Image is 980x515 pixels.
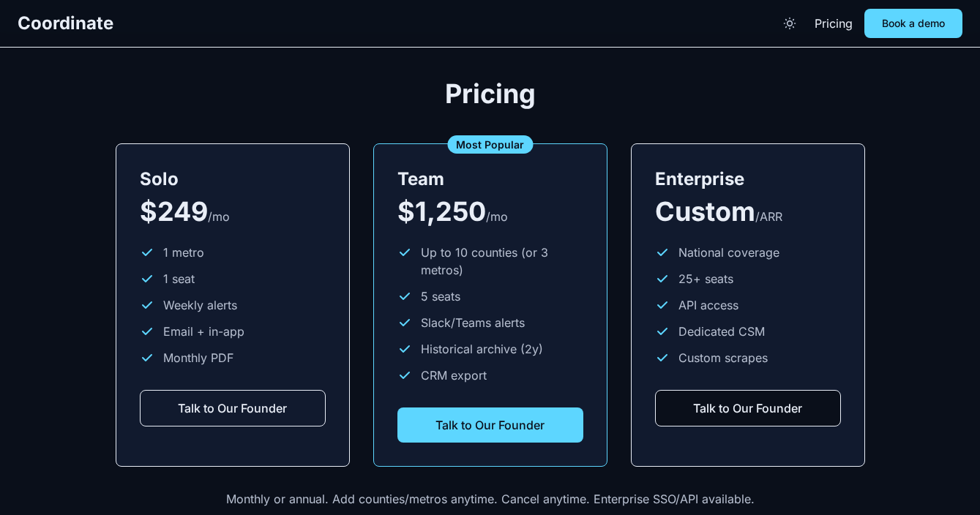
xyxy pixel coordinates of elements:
[208,209,230,224] span: /mo
[421,314,525,331] span: Slack/Teams alerts
[421,287,460,305] span: 5 seats
[163,323,244,340] span: Email + in-app
[397,195,486,228] span: $1,250
[655,168,841,191] h3: Enterprise
[163,244,204,261] span: 1 metro
[18,12,113,35] a: Coordinate
[35,79,945,108] h2: Pricing
[140,195,208,228] span: $249
[35,490,945,508] p: Monthly or annual. Add counties/metros anytime. Cancel anytime. Enterprise SSO/API available.
[140,390,326,426] button: Talk to Our Founder
[163,349,233,366] span: Monthly PDF
[678,323,765,340] span: Dedicated CSM
[163,270,195,287] span: 1 seat
[755,209,782,224] span: /ARR
[421,340,543,358] span: Historical archive (2y)
[447,135,533,154] span: Most Popular
[397,168,583,191] h3: Team
[421,366,487,384] span: CRM export
[777,10,803,37] button: Toggle theme
[421,244,583,279] span: Up to 10 counties (or 3 metros)
[163,296,237,314] span: Weekly alerts
[397,407,583,443] button: Talk to Our Founder
[655,390,841,426] button: Talk to Our Founder
[678,349,768,366] span: Custom scrapes
[655,195,755,228] span: Custom
[140,168,326,191] h3: Solo
[678,296,738,314] span: API access
[864,9,962,38] button: Book a demo
[815,15,853,32] a: Pricing
[486,209,508,224] span: /mo
[678,244,779,261] span: National coverage
[678,270,733,287] span: 25+ seats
